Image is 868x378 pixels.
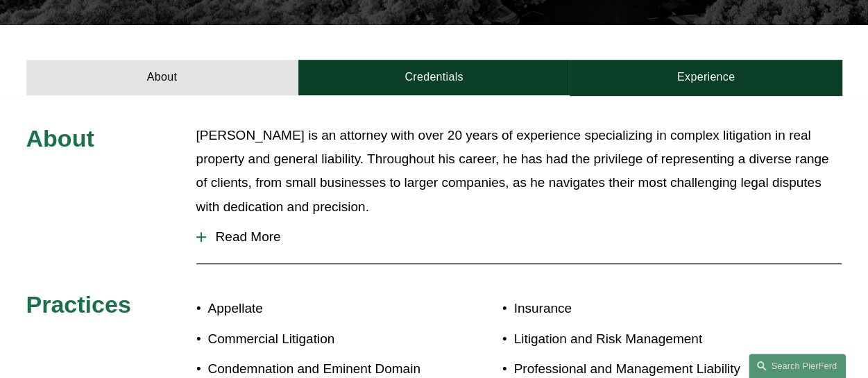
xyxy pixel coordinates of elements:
p: [PERSON_NAME] is an attorney with over 20 years of experience specializing in complex litigation ... [196,124,842,219]
a: About [26,60,298,95]
p: Litigation and Risk Management [513,327,774,351]
a: Search this site [749,354,846,378]
a: Credentials [298,60,570,95]
button: Read More [196,219,842,255]
span: Practices [26,291,131,318]
span: Read More [206,229,842,245]
p: Appellate [208,297,434,320]
p: Insurance [513,297,774,320]
a: Experience [570,60,842,95]
p: Commercial Litigation [208,327,434,351]
span: About [26,125,94,151]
